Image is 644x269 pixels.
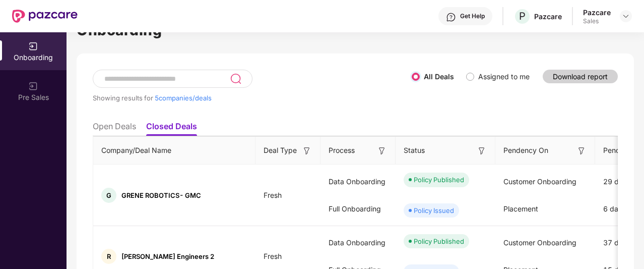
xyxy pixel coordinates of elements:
[329,145,355,156] span: Process
[583,8,611,17] div: Pazcare
[503,238,576,247] span: Customer Onboarding
[543,70,618,83] button: Download report
[121,191,201,199] span: GRENE ROBOTICS- GMC
[534,12,562,21] div: Pazcare
[302,146,312,156] img: svg+xml;base64,PHN2ZyB3aWR0aD0iMTYiIGhlaWdodD0iMTYiIHZpZXdCb3g9IjAgMCAxNiAxNiIgZmlsbD0ibm9uZSIgeG...
[503,177,576,186] span: Customer Onboarding
[28,41,38,51] img: svg+xml;base64,PHN2ZyB3aWR0aD0iMjAiIGhlaWdodD0iMjAiIHZpZXdCb3g9IjAgMCAyMCAyMCIgZmlsbD0ibm9uZSIgeG...
[155,94,212,102] span: 5 companies/deals
[414,236,464,246] div: Policy Published
[255,252,290,260] span: Fresh
[503,204,538,213] span: Placement
[121,252,214,260] span: [PERSON_NAME] Engineers 2
[93,137,255,165] th: Company/Deal Name
[460,12,485,20] div: Get Help
[477,146,487,156] img: svg+xml;base64,PHN2ZyB3aWR0aD0iMTYiIGhlaWdodD0iMTYiIHZpZXdCb3g9IjAgMCAxNiAxNiIgZmlsbD0ibm9uZSIgeG...
[583,17,611,25] div: Sales
[478,72,530,81] label: Assigned to me
[93,94,412,102] div: Showing results for
[146,121,197,136] li: Closed Deals
[320,229,396,256] div: Data Onboarding
[28,81,38,91] img: svg+xml;base64,PHN2ZyB3aWR0aD0iMjAiIGhlaWdodD0iMjAiIHZpZXdCb3g9IjAgMCAyMCAyMCIgZmlsbD0ibm9uZSIgeG...
[93,121,136,136] li: Open Deals
[404,145,425,156] span: Status
[101,249,116,264] div: R
[414,175,464,185] div: Policy Published
[101,188,116,203] div: G
[424,72,454,81] label: All Deals
[446,12,456,22] img: svg+xml;base64,PHN2ZyBpZD0iSGVscC0zMngzMiIgeG1sbnM9Imh0dHA6Ly93d3cudzMub3JnLzIwMDAvc3ZnIiB3aWR0aD...
[503,145,548,156] span: Pendency On
[12,10,78,23] img: New Pazcare Logo
[320,195,396,223] div: Full Onboarding
[622,12,630,20] img: svg+xml;base64,PHN2ZyBpZD0iRHJvcGRvd24tMzJ4MzIiIHhtbG5zPSJodHRwOi8vd3d3LnczLm9yZy8yMDAwL3N2ZyIgd2...
[519,10,526,22] span: P
[377,146,387,156] img: svg+xml;base64,PHN2ZyB3aWR0aD0iMTYiIGhlaWdodD0iMTYiIHZpZXdCb3g9IjAgMCAxNiAxNiIgZmlsbD0ibm9uZSIgeG...
[255,191,290,199] span: Fresh
[320,168,396,195] div: Data Onboarding
[414,205,454,216] div: Policy Issued
[230,73,241,85] img: svg+xml;base64,PHN2ZyB3aWR0aD0iMjQiIGhlaWdodD0iMjUiIHZpZXdCb3g9IjAgMCAyNCAyNSIgZmlsbD0ibm9uZSIgeG...
[576,146,587,156] img: svg+xml;base64,PHN2ZyB3aWR0aD0iMTYiIGhlaWdodD0iMTYiIHZpZXdCb3g9IjAgMCAxNiAxNiIgZmlsbD0ibm9uZSIgeG...
[264,145,297,156] span: Deal Type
